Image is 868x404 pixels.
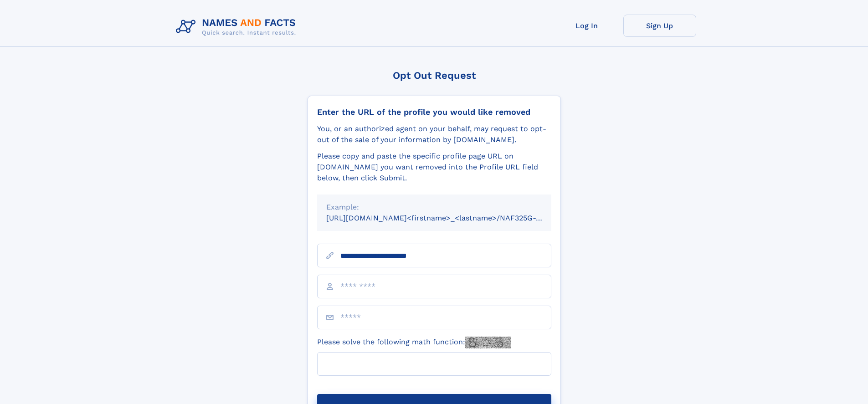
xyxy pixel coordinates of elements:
a: Log In [550,15,623,37]
a: Sign Up [623,15,696,37]
img: Logo Names and Facts [172,15,303,39]
div: Please copy and paste the specific profile page URL on [DOMAIN_NAME] you want removed into the Pr... [317,151,551,184]
small: [URL][DOMAIN_NAME]<firstname>_<lastname>/NAF325G-xxxxxxxx [326,214,569,222]
div: Opt Out Request [308,70,561,81]
div: Example: [326,202,542,213]
div: Enter the URL of the profile you would like removed [317,107,551,117]
div: You, or an authorized agent on your behalf, may request to opt-out of the sale of your informatio... [317,123,551,145]
label: Please solve the following math function: [317,337,511,348]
